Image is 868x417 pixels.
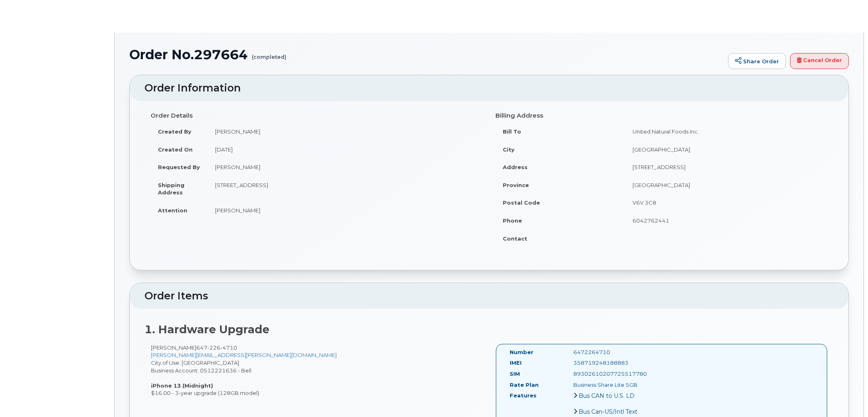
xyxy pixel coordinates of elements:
[503,217,522,224] strong: Phone
[503,128,521,135] strong: Bill To
[625,212,828,230] td: 6042762441
[625,176,828,194] td: [GEOGRAPHIC_DATA]
[579,408,637,415] span: Bus Can-US/Intl Text
[567,370,657,378] div: 89302610207725517780
[129,47,724,62] h1: Order No.297664
[208,140,483,158] td: [DATE]
[208,176,483,201] td: [STREET_ADDRESS]
[503,164,528,170] strong: Address
[158,207,187,214] strong: Attention
[503,146,515,153] strong: City
[625,140,828,158] td: [GEOGRAPHIC_DATA]
[196,344,237,351] span: 647
[625,158,828,176] td: [STREET_ADDRESS]
[158,182,184,196] strong: Shipping Address
[567,348,657,356] div: 6472264710
[252,47,286,60] small: (completed)
[208,123,483,140] td: [PERSON_NAME]
[790,53,849,69] a: Cancel Order
[503,235,527,242] strong: Contact
[728,53,786,69] a: Share Order
[510,381,539,389] label: Rate Plan
[144,344,489,397] div: [PERSON_NAME] City of Use: [GEOGRAPHIC_DATA] Business Account: 0512221636 - Bell $16.00 - 3-year ...
[158,128,191,135] strong: Created By
[144,83,834,94] h2: Order Information
[151,382,213,389] strong: iPhone 13 (Midnight)
[510,392,537,399] label: Features
[510,359,522,367] label: IMEI
[510,370,520,378] label: SIM
[158,146,193,153] strong: Created On
[625,194,828,212] td: V6V 3C8
[495,112,828,119] h4: Billing Address
[625,123,828,140] td: United Natural Foods Inc.
[151,352,337,358] a: [PERSON_NAME][EMAIL_ADDRESS][PERSON_NAME][DOMAIN_NAME]
[579,392,635,399] span: Bus CAN to U.S. LD
[158,164,200,170] strong: Requested By
[151,112,483,119] h4: Order Details
[208,201,483,219] td: [PERSON_NAME]
[510,348,533,356] label: Number
[567,359,657,367] div: 358719248188883
[207,344,220,351] span: 226
[220,344,237,351] span: 4710
[144,290,834,302] h2: Order Items
[503,182,529,188] strong: Province
[144,323,269,336] strong: 1. Hardware Upgrade
[503,199,540,206] strong: Postal Code
[567,381,657,389] div: Business Share Lite 5GB
[208,158,483,176] td: [PERSON_NAME]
